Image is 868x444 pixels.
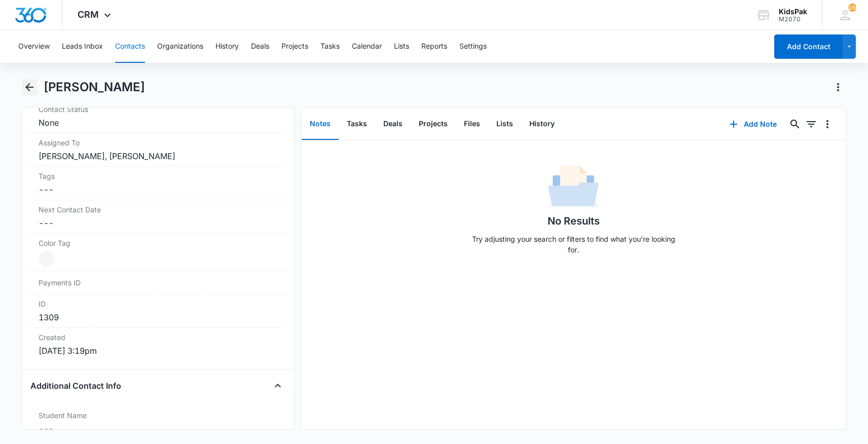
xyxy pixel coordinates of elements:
dd: [DATE] 3:19pm [39,345,278,357]
button: Deals [375,108,411,140]
dd: --- [39,183,278,196]
dd: 1309 [39,311,278,323]
label: Contact Status [39,104,278,115]
button: Filters [803,116,819,132]
div: Tags--- [30,167,286,200]
div: Created[DATE] 3:19pm [30,328,286,361]
div: Assigned To[PERSON_NAME], [PERSON_NAME] [30,133,286,167]
div: notifications count [848,4,856,12]
button: History [521,108,563,140]
button: Deals [251,30,269,63]
dd: [PERSON_NAME], [PERSON_NAME] [39,150,278,162]
dd: --- [39,217,278,229]
dd: --- [39,423,278,435]
dt: ID [39,299,278,309]
label: Tags [39,171,278,181]
button: Actions [830,79,846,95]
dd: None [39,117,278,129]
div: account id [779,16,807,23]
dt: Created [39,332,278,343]
span: 150 [848,4,856,12]
label: Assigned To [39,137,278,148]
button: Projects [281,30,308,63]
span: CRM [78,9,99,20]
button: Tasks [339,108,375,140]
button: Contacts [115,30,145,63]
img: No Data [548,163,599,213]
button: Settings [459,30,487,63]
div: Payments ID [30,271,286,294]
button: Lists [488,108,521,140]
button: Leads Inbox [62,30,103,63]
label: Color Tag [39,238,278,248]
button: Calendar [352,30,382,63]
button: Organizations [157,30,203,63]
button: Close [270,378,286,394]
button: Lists [394,30,409,63]
div: Next Contact Date--- [30,200,286,234]
button: Overflow Menu [819,116,836,132]
div: Student Name--- [30,406,286,439]
h1: No Results [548,213,600,229]
label: Next Contact Date [39,204,278,215]
button: Files [456,108,488,140]
button: Projects [411,108,456,140]
div: ID1309 [30,294,286,328]
button: Reports [421,30,447,63]
p: Try adjusting your search or filters to find what you’re looking for. [467,234,680,255]
div: Color Tag [30,234,286,271]
button: Back [22,79,38,95]
label: Student Name [39,410,278,421]
h1: [PERSON_NAME] [44,80,145,95]
h4: Additional Contact Info [30,380,121,392]
button: Tasks [320,30,340,63]
div: account name [779,8,807,16]
button: Add Note [719,112,787,136]
div: Contact StatusNone [30,100,286,133]
button: Notes [302,108,339,140]
button: Search... [787,116,803,132]
button: History [215,30,239,63]
button: Add Contact [774,34,843,59]
button: Overview [18,30,50,63]
dt: Payments ID [39,277,98,288]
